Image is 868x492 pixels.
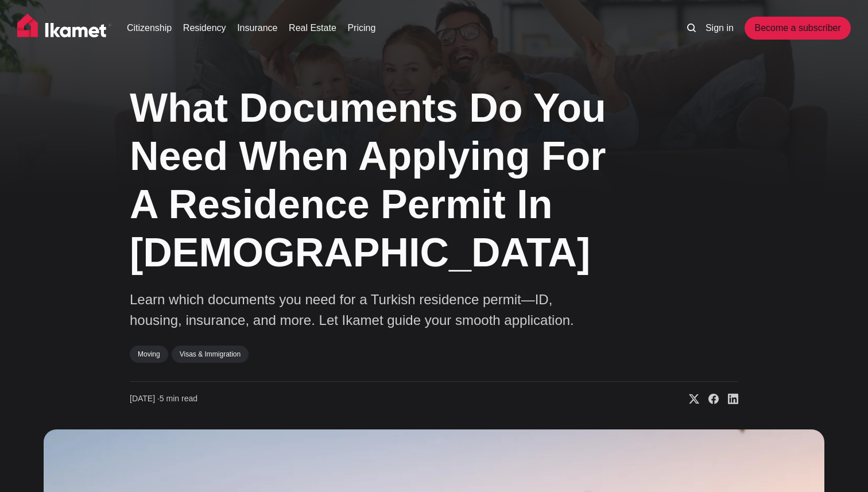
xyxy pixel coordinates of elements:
[237,21,277,35] a: Insurance
[183,21,226,35] a: Residency
[680,393,699,405] a: Share on X
[130,289,589,331] p: Learn which documents you need for a Turkish residence permit—ID, housing, insurance, and more. L...
[699,393,719,405] a: Share on Facebook
[172,346,249,363] a: Visas & Immigration
[127,21,172,35] a: Citizenship
[130,346,168,363] a: Moving
[719,393,738,405] a: Share on Linkedin
[17,14,111,42] img: Ikamet home
[745,17,850,40] a: Become a subscriber
[289,21,336,35] a: Real Estate
[706,21,734,35] a: Sign in
[130,84,623,277] h1: What Documents Do You Need When Applying For A Residence Permit In [DEMOGRAPHIC_DATA]
[130,394,160,403] span: [DATE] ∙
[130,393,197,405] time: 5 min read
[347,21,375,35] a: Pricing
